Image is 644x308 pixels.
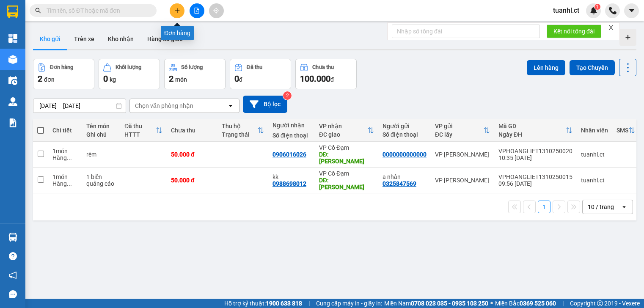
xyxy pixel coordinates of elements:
[67,180,72,187] span: ...
[33,99,126,113] input: Select a date range.
[230,59,291,89] button: Đã thu0đ
[594,4,600,10] sup: 1
[135,102,193,110] div: Chọn văn phòng nhận
[596,4,599,10] span: 1
[124,123,156,129] div: Đã thu
[272,122,311,129] div: Người nhận
[38,74,42,84] span: 2
[619,29,636,46] div: Tạo kho hàng mới
[383,173,427,180] div: a nhân
[316,299,382,308] span: Cung cấp máy in - giấy in:
[103,74,108,84] span: 0
[239,76,242,83] span: đ
[435,123,483,129] div: VP gửi
[312,64,334,70] div: Chưa thu
[330,76,334,83] span: đ
[52,173,78,180] div: 1 món
[546,5,586,16] span: tuanhl.ct
[498,148,572,154] div: VPHOANGLIET1310250020
[295,59,357,89] button: Chưa thu100.000đ
[308,299,310,308] span: |
[520,300,556,307] strong: 0369 525 060
[272,173,311,180] div: kk
[9,271,17,279] span: notification
[581,127,608,134] div: Nhân viên
[272,151,306,158] div: 0906016026
[169,74,173,84] span: 2
[494,119,577,142] th: Toggle SortBy
[612,119,639,142] th: Toggle SortBy
[490,302,493,305] span: ⚪️
[86,151,116,158] div: rèm
[9,252,17,260] span: question-circle
[498,131,566,138] div: Ngày ĐH
[86,173,116,187] div: 1 biển quảng cáo
[495,299,556,308] span: Miền Bắc
[624,3,639,18] button: caret-down
[435,177,490,184] div: VP [PERSON_NAME]
[319,170,374,177] div: VP Cổ Đạm
[140,29,190,49] button: Hàng đã giao
[553,27,594,36] span: Kết nối tổng đài
[174,8,180,14] span: plus
[319,123,367,129] div: VP nhận
[8,97,17,106] img: warehouse-icon
[383,123,427,129] div: Người gửi
[227,102,234,109] svg: open
[7,5,18,18] img: logo-vxr
[266,300,302,307] strong: 1900 633 818
[498,173,572,180] div: VPHOANGLIET1310250015
[581,151,608,158] div: tuanhl.ct
[570,60,615,75] button: Tạo Chuyến
[171,151,213,158] div: 50.000 đ
[50,64,73,70] div: Đơn hàng
[392,25,540,38] input: Nhập số tổng đài
[319,151,374,165] div: DĐ: tiên điền
[498,154,572,161] div: 10:35 [DATE]
[101,29,140,49] button: Kho nhận
[581,177,608,184] div: tuanhl.ct
[384,299,488,308] span: Miền Nam
[170,3,184,18] button: plus
[527,60,565,75] button: Lên hàng
[33,59,94,89] button: Đơn hàng2đơn
[300,74,330,84] span: 100.000
[67,154,72,161] span: ...
[52,127,78,134] div: Chi tiết
[194,8,200,14] span: file-add
[110,76,116,83] span: kg
[181,64,203,70] div: Số lượng
[243,96,287,113] button: Bộ lọc
[547,25,601,38] button: Kết nối tổng đài
[8,118,17,127] img: solution-icon
[383,151,427,158] div: 0000000000000
[99,59,160,89] button: Khối lượng0kg
[44,76,55,83] span: đơn
[213,8,219,14] span: aim
[588,203,614,211] div: 10 / trang
[315,119,378,142] th: Toggle SortBy
[124,131,156,138] div: HTTT
[272,180,306,187] div: 0988698012
[319,177,374,190] div: DĐ: xuân thành
[8,76,17,85] img: warehouse-icon
[120,119,167,142] th: Toggle SortBy
[621,203,627,210] svg: open
[8,233,17,242] img: warehouse-icon
[52,180,78,187] div: Hàng thông thường
[209,3,224,18] button: aim
[222,131,257,138] div: Trạng thái
[628,7,636,14] span: caret-down
[383,131,427,138] div: Số điện thoại
[86,123,116,129] div: Tên món
[498,180,572,187] div: 09:56 [DATE]
[171,177,213,184] div: 50.000 đ
[217,119,268,142] th: Toggle SortBy
[498,123,566,129] div: Mã GD
[222,123,257,129] div: Thu hộ
[616,127,628,134] div: SMS
[319,131,367,138] div: ĐC giao
[609,7,616,14] img: phone-icon
[33,29,67,49] button: Kho gửi
[272,132,311,139] div: Số điện thoại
